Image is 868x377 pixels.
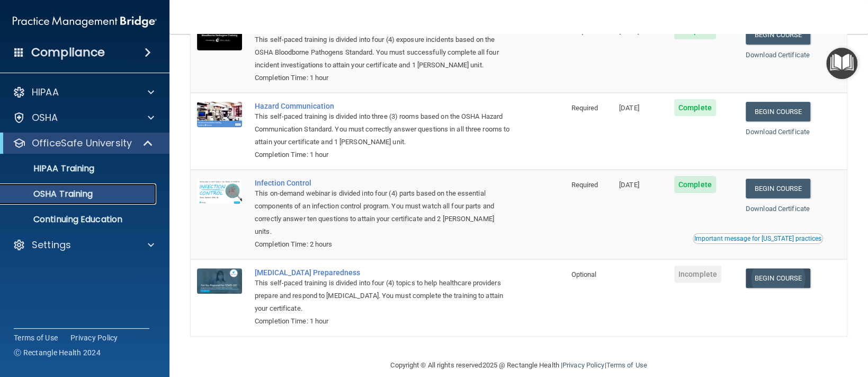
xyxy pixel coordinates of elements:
div: Completion Time: 1 hour [255,148,512,161]
p: OfficeSafe University [32,137,132,150]
a: HIPAA [13,86,154,99]
button: Read this if you are a dental practitioner in the state of CA [693,233,823,244]
a: [MEDICAL_DATA] Preparedness [255,268,512,277]
p: OSHA Training [7,189,93,199]
a: Settings [13,239,154,251]
a: Hazard Communication [255,102,512,110]
img: PMB logo [13,11,157,32]
div: Completion Time: 2 hours [255,238,512,251]
span: Complete [674,99,716,116]
h4: Compliance [31,45,105,60]
a: Privacy Policy [562,361,604,369]
a: Download Certificate [746,51,810,59]
span: Required [571,181,598,189]
a: OfficeSafe University [13,137,154,150]
div: This on-demand webinar is divided into four (4) parts based on the essential components of an inf... [255,187,512,238]
div: Completion Time: 1 hour [255,72,512,84]
a: OSHA [13,111,154,124]
span: Complete [674,176,716,193]
p: Settings [32,239,71,251]
p: HIPAA Training [7,163,94,174]
a: Terms of Use [606,361,647,369]
span: [DATE] [619,104,639,112]
div: This self-paced training is divided into four (4) exposure incidents based on the OSHA Bloodborne... [255,33,512,72]
p: Continuing Education [7,214,151,225]
div: This self-paced training is divided into four (4) topics to help healthcare providers prepare and... [255,277,512,315]
a: Begin Course [746,25,810,45]
div: Important message for [US_STATE] practices [694,235,821,242]
span: Optional [571,270,596,278]
span: Incomplete [674,266,721,283]
a: Terms of Use [14,332,58,343]
span: [DATE] [619,27,639,35]
a: Download Certificate [746,128,810,136]
span: Ⓒ Rectangle Health 2024 [14,347,101,358]
div: Completion Time: 1 hour [255,315,512,328]
a: Privacy Policy [70,332,118,343]
p: OSHA [32,111,58,124]
a: Begin Course [746,179,810,198]
span: [DATE] [619,181,639,189]
button: Open Resource Center [826,48,857,79]
span: Required [571,104,598,112]
span: Required [571,27,598,35]
div: This self-paced training is divided into three (3) rooms based on the OSHA Hazard Communication S... [255,110,512,148]
a: Begin Course [746,102,810,121]
a: Download Certificate [746,205,810,213]
a: Begin Course [746,268,810,288]
a: Infection Control [255,179,512,187]
p: HIPAA [32,86,59,99]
